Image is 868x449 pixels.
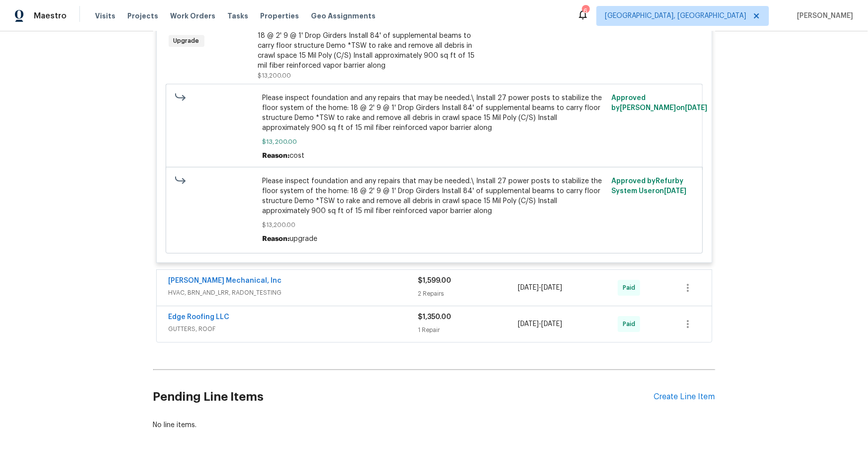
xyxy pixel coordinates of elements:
span: GUTTERS, ROOF [169,324,418,334]
a: Edge Roofing LLC [169,314,230,321]
span: $1,350.00 [418,314,452,321]
span: Approved by Refurby System User on [612,178,687,195]
div: Please inspect foundation and any repairs that may be needed.\ Install 27 power posts to stabiliz... [258,11,476,71]
span: [DATE] [518,284,539,291]
span: Paid [623,319,639,329]
span: - [518,319,562,329]
span: upgrade [289,235,317,242]
span: Projects [127,11,158,21]
span: Please inspect foundation and any repairs that may be needed.\ Install 27 power posts to stabiliz... [262,176,606,216]
span: [GEOGRAPHIC_DATA], [GEOGRAPHIC_DATA] [605,11,746,21]
span: [DATE] [541,284,562,291]
span: Work Orders [170,11,215,21]
span: Reason: [262,152,289,159]
div: No line items. [153,420,715,430]
span: $13,200.00 [262,137,606,147]
h2: Pending Line Items [153,374,654,420]
span: cost [289,152,304,159]
span: Visits [95,11,115,21]
span: [DATE] [665,188,687,195]
div: Create Line Item [654,392,715,402]
a: [PERSON_NAME] Mechanical, Inc [169,277,282,284]
div: 1 Repair [418,325,518,335]
span: [DATE] [518,321,539,328]
span: Properties [260,11,299,21]
span: [DATE] [541,321,562,328]
div: 6 [582,6,589,16]
span: Paid [623,283,639,293]
span: Tasks [227,12,248,19]
span: $1,599.00 [418,277,452,284]
span: - [518,283,562,293]
span: $13,200.00 [258,73,291,79]
div: 2 Repairs [418,289,518,299]
span: $13,200.00 [262,220,606,230]
span: [DATE] [685,105,708,112]
span: [PERSON_NAME] [793,11,853,21]
span: Please inspect foundation and any repairs that may be needed.\ Install 27 power posts to stabiliz... [262,93,606,133]
span: Approved by [PERSON_NAME] on [612,95,708,112]
span: Geo Assignments [311,11,376,21]
span: Upgrade [170,36,203,46]
span: HVAC, BRN_AND_LRR, RADON_TESTING [169,288,418,298]
span: Maestro [34,11,67,21]
span: Reason: [262,235,289,242]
